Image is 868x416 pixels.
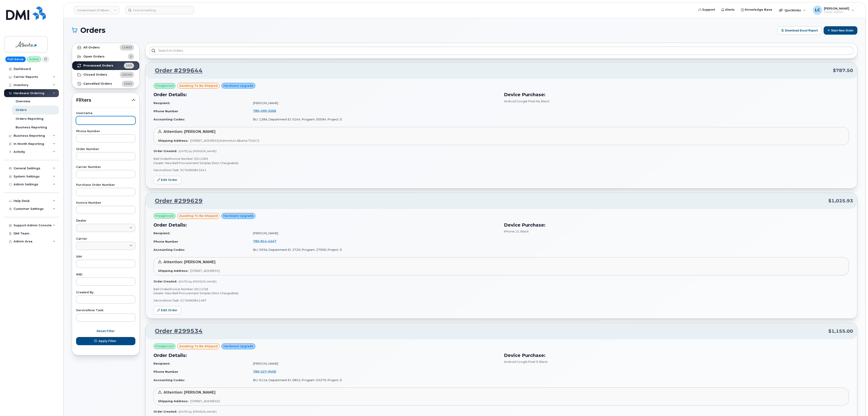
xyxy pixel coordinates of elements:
[259,370,267,373] span: 527
[76,130,135,133] label: Phone Number
[76,184,135,186] label: Purchase Order Number
[777,26,822,35] button: Download Excel Report
[253,109,282,112] a: 7804993566
[179,214,218,218] span: awaiting to be shipped
[76,97,132,103] span: Filters
[253,370,282,373] a: 7805279400
[126,63,132,68] span: 109
[130,54,132,59] span: 2
[253,109,276,112] span: 780
[153,370,178,373] strong: Phone Number
[249,246,499,254] td: BU: 593A, Department ID: 2720, Program: 27000, Project: 0
[179,410,216,413] span: [DATE] by [PERSON_NAME]
[824,26,857,35] a: Start New Order
[72,79,139,88] a: Cancelled Orders1552
[504,230,519,233] span: iPhone 15
[76,112,135,115] label: Username
[153,176,181,184] a: Edit Order
[156,84,173,88] span: Preapproved
[153,161,849,165] p: Dealer: New Bell Procurement Simplex (Non Chargeable)
[179,149,216,153] span: [DATE] by [PERSON_NAME]
[153,109,178,113] strong: Phone Number
[249,360,499,368] td: [PERSON_NAME]
[72,43,139,52] a: All Orders11803
[267,239,276,243] span: 4247
[253,239,276,243] span: 780
[83,82,112,86] strong: Cancelled Orders
[253,370,276,373] span: 780
[259,109,267,112] span: 499
[153,91,499,98] h3: Order Details:
[504,91,849,98] h3: Device Purchase:
[828,328,853,335] span: $1,155.00
[153,240,178,243] strong: Phone Number
[76,166,135,169] label: Carrier Number
[97,329,115,333] span: Reset Filter
[153,410,177,413] strong: Order Created:
[153,222,499,228] h3: Order Details:
[149,67,203,75] a: Order #299644
[76,273,135,276] label: IMEI
[76,291,135,294] label: Created By
[540,99,549,103] span: , Black
[158,399,188,403] strong: Shipping Address:
[504,99,540,103] span: Android Google Pixel 9a
[76,219,135,222] label: Dealer
[190,139,259,142] span: [STREET_ADDRESS] Edmonton Alberta T5J5C5
[223,344,253,348] span: Hardware Upgrade
[179,84,218,88] span: awaiting to be shipped
[153,149,177,153] strong: Order Created:
[72,52,139,61] a: Open Orders2
[153,280,177,283] strong: Order Created:
[504,352,849,359] h3: Device Purchase:
[190,399,220,403] span: [STREET_ADDRESS]
[153,352,499,359] h3: Order Details:
[76,237,135,240] label: Carrier
[153,157,849,161] p: Bell Order/Invoice Number 3011283
[504,360,538,363] span: Android Google Pixel 9
[156,344,173,348] span: Preapproved
[179,280,216,283] span: [DATE] by [PERSON_NAME]
[267,370,276,373] span: 9400
[149,47,854,55] input: Search in orders
[267,109,276,112] span: 3566
[122,72,132,77] span: 10140
[76,201,135,204] label: Invoice Number
[98,339,116,343] span: Apply Filter
[153,291,849,295] p: Dealer: New Bell Procurement Simplex (Non Chargeable)
[76,148,135,151] label: Order Number
[76,327,135,335] button: Reset Filter
[76,255,135,258] label: SIM
[149,327,203,335] a: Order #299534
[76,309,135,312] label: ServiceNow Task
[223,214,253,218] span: Hardware Upgrade
[223,84,253,88] span: Hardware Upgrade
[163,129,216,134] span: Attention: [PERSON_NAME]
[163,390,216,394] span: Attention: [PERSON_NAME]
[83,46,100,49] strong: All Orders
[259,239,267,243] span: 814
[156,214,173,218] span: Preapproved
[83,64,113,67] strong: Processed Orders
[504,222,849,228] h3: Device Purchase:
[83,73,107,77] strong: Closed Orders
[153,101,170,105] strong: Recipient:
[153,231,170,235] strong: Recipient:
[190,269,220,273] span: [STREET_ADDRESS]
[83,55,105,58] strong: Open Orders
[158,269,188,273] strong: Shipping Address:
[153,378,185,382] strong: Accounting Codes:
[179,344,218,348] span: awaiting to be shipped
[149,197,203,205] a: Order #299629
[249,99,499,107] td: [PERSON_NAME]
[519,230,529,233] span: , Black
[828,198,853,204] span: $1,025.93
[249,115,499,123] td: BU: 128A, Department ID: 0164, Program: 00094, Project: 0
[76,337,135,345] button: Apply Filter
[153,362,170,365] strong: Recipient:
[122,45,132,50] span: 11803
[153,248,185,251] strong: Accounting Codes:
[158,139,188,142] strong: Shipping Address:
[72,70,139,79] a: Closed Orders10140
